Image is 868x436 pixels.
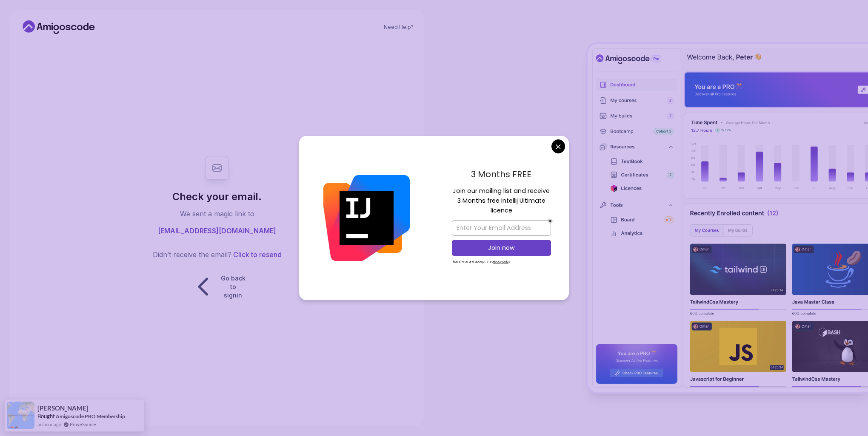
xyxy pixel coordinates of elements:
span: an hour ago [37,421,61,428]
button: Go back to signin [188,273,246,300]
a: Need Help? [384,24,414,31]
span: [PERSON_NAME] [37,405,89,412]
p: Didn’t receive the email? [153,249,231,260]
img: Amigoscode Dashboard [588,44,868,393]
span: [EMAIL_ADDRESS][DOMAIN_NAME] [158,226,276,236]
button: Click to resend [231,249,282,260]
p: We sent a magic link to [180,209,254,219]
a: Amigoscode PRO Membership [56,413,125,420]
span: Bought [37,413,55,419]
a: ProveSource [70,421,96,428]
h1: Check your email. [172,190,262,204]
a: Home link [20,20,97,34]
img: provesource social proof notification image [7,402,34,429]
p: Go back to signin [220,274,246,300]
